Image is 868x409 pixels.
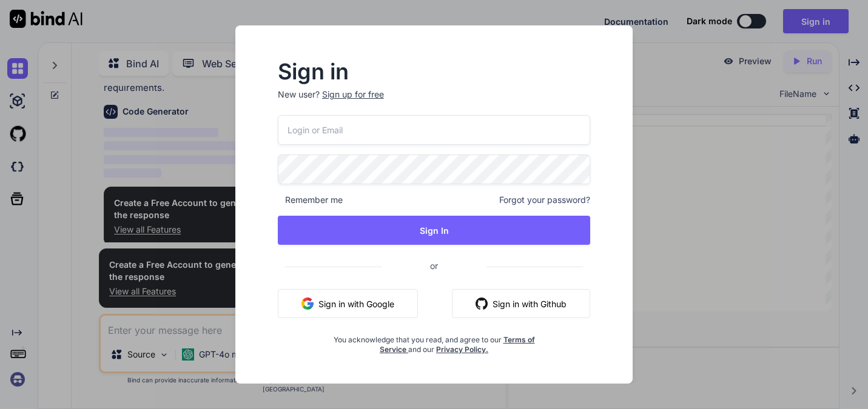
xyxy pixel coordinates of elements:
p: New user? [278,88,591,115]
button: Sign In [278,216,591,245]
div: You acknowledge that you read, and agree to our and our [330,328,539,354]
a: Privacy Policy. [436,345,488,354]
a: Terms of Service [380,335,535,354]
span: Forgot your password? [499,194,590,206]
button: Sign in with Github [452,289,590,318]
span: Remember me [278,194,343,206]
img: github [476,298,488,310]
div: Sign up for free [322,88,384,101]
input: Login or Email [278,115,591,145]
button: Sign in with Google [278,289,418,318]
span: or [382,251,486,281]
img: google [301,298,314,310]
h2: Sign in [278,62,591,81]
